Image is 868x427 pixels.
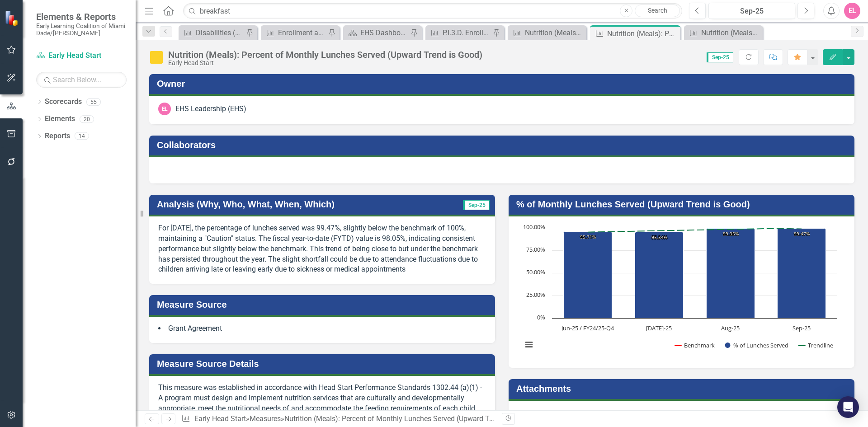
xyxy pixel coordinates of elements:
a: Reports [45,131,70,141]
div: Nutrition (Meals): Percent of Monthly Lunches Served (Upward Trend is Good) [607,28,678,39]
g: % of Lunches Served, series 2 of 3. Bar series with 4 bars. [564,229,826,319]
button: Show Trendline [798,341,834,349]
a: Early Head Start [36,51,127,61]
path: Sep-25, 99.46640796. % of Lunches Served. [778,229,826,319]
a: Nutrition (Meals): Percent of Monthly Breakfasts Served (Upward Trend is Good) [510,27,584,38]
text: 99.47% [794,230,810,237]
h3: Attachments [516,384,850,394]
div: Open Intercom Messenger [837,396,859,418]
div: 20 [80,115,94,123]
button: EL [844,3,860,19]
div: Nutrition (Meals): Percent of Monthly Breakfasts Served (Upward Trend is Good) [525,27,584,38]
span: This measure was established in accordance with Head Start Performance Standards 1302.44 (a)(1) - [158,383,482,392]
a: Disabilities (Enrollment): Percent of children with a diagnosed disability (Upward Trend is Good) [181,27,244,38]
span: A program must design and implement nutrition services that are culturally and developmentally ap... [158,394,476,423]
p: For [DATE], the percentage of lunches served was 99.47%, slightly below the benchmark of 100%, ma... [158,223,486,275]
div: 55 [86,98,101,106]
a: P.I.3.D. Enrollment and Attendance (Monthly Enrollment): Percent of Monthly Enrollment (Upward Tr... [428,27,491,38]
span: Sep-25 [707,52,733,62]
div: Nutrition (Meals): Percent of Monthly Lunches Served (Upward Trend is Good) [284,414,532,423]
div: Early Head Start [168,60,482,66]
div: P.I.3.D. Enrollment and Attendance (Monthly Enrollment): Percent of Monthly Enrollment (Upward Tr... [443,27,491,38]
text: 100.00% [523,223,545,231]
h3: Owner [157,79,850,89]
a: Search [635,5,680,17]
img: Caution [149,50,164,65]
text: 0% [537,313,545,321]
path: Jul-25, 95.34345048. % of Lunches Served. [635,232,684,319]
a: Elements [45,114,75,124]
div: Enrollment and Attendance (Monthly Attendance): Percent of Average Monthly Attendance (Upward Tre... [278,27,326,38]
div: Disabilities (Enrollment): Percent of children with a diagnosed disability (Upward Trend is Good) [196,27,244,38]
text: Jun-25 / FY24/25-Q4 [561,324,614,332]
div: Sep-25 [712,6,792,17]
span: Grant Agreement [168,324,222,333]
a: Enrollment and Attendance (Monthly Attendance): Percent of Average Monthly Attendance (Upward Tre... [263,27,326,38]
h3: % of Monthly Lunches Served (Upward Trend is Good) [516,199,850,209]
a: Early Head Start [194,414,246,423]
text: Aug-25 [721,324,740,332]
text: 25.00% [526,291,545,299]
div: EHS Dashboard [360,27,408,38]
a: Measures [250,414,281,423]
small: Early Learning Coalition of Miami Dade/[PERSON_NAME] [36,22,127,37]
text: 50.00% [526,268,545,276]
h3: Analysis (Why, Who, What, When, Which) [157,199,446,209]
text: 75.00% [526,245,545,253]
input: Search Below... [36,72,127,88]
h3: Measure Source Details [157,359,491,369]
text: 99.35% [723,230,739,237]
a: Scorecards [45,97,82,107]
div: Chart. Highcharts interactive chart. [518,223,845,359]
text: 95.71% [580,234,596,240]
div: Nutrition (Meals): Percent of Monthly Snacks Served (Upward Trend is Good) [701,27,760,38]
text: 95.34% [651,234,667,240]
button: Show Benchmark [675,341,715,349]
div: » » [181,414,495,424]
input: Search ClearPoint... [183,3,682,19]
div: Nutrition (Meals): Percent of Monthly Lunches Served (Upward Trend is Good) [168,50,482,60]
h3: Collaborators [157,140,850,150]
a: Nutrition (Meals): Percent of Monthly Snacks Served (Upward Trend is Good) [686,27,760,38]
div: 14 [75,132,89,140]
span: Sep-25 [463,200,490,210]
a: EHS Dashboard [345,27,408,38]
text: [DATE]-25 [646,324,672,332]
h3: Measure Source [157,300,491,310]
button: Show % of Lunches Served [725,341,789,349]
button: View chart menu, Chart [523,338,535,351]
text: Sep-25 [793,324,811,332]
img: ClearPoint Strategy [5,10,20,26]
div: EHS Leadership (EHS) [175,104,246,114]
span: Elements & Reports [36,11,127,22]
path: Jun-25 / FY24/25-Q4, 95.70562203. % of Lunches Served. [564,232,612,319]
path: Aug-25, 99.35149157. % of Lunches Served. [707,229,755,319]
svg: Interactive chart [518,223,842,359]
button: Sep-25 [708,3,795,19]
div: EL [158,103,171,115]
